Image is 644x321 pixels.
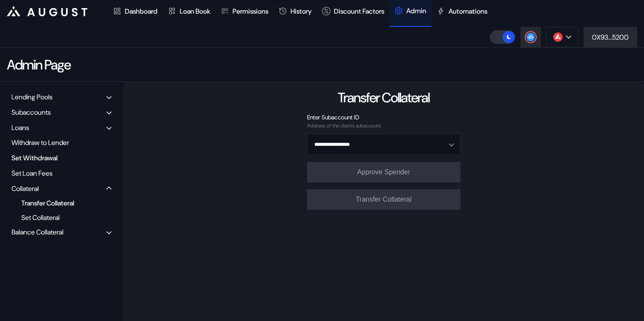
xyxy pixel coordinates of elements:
img: chain logo [553,32,563,42]
div: Admin Page [7,56,70,74]
button: 0X93...5200 [584,27,637,47]
button: chain logo [546,27,578,47]
div: Set Loan Fees [9,167,115,180]
div: Set Withdrawal [9,151,115,165]
button: Open menu [307,134,460,155]
div: Balance Collateral [11,228,63,237]
div: Admin [406,6,426,15]
div: Automations [448,7,487,16]
div: Transfer Collateral [338,89,429,107]
div: Lending Pools [11,93,52,101]
button: Transfer Collateral [307,189,460,210]
div: History [290,7,312,16]
button: Approve Spender [307,162,460,182]
div: Transfer Collateral [17,197,100,209]
div: 0X93...5200 [592,33,629,42]
div: Permissions [233,7,268,16]
div: Loan Book [180,7,210,16]
div: Dashboard [125,7,158,16]
div: Enter Subaccount ID [307,113,460,121]
div: Set Collateral [17,212,100,223]
div: Discount Factors [334,7,384,16]
div: Address of the client’s subaccount. [307,123,460,129]
div: Withdraw to Lender [9,136,115,149]
div: Loans [11,123,29,132]
div: Collateral [11,184,39,193]
div: Subaccounts [11,108,51,117]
